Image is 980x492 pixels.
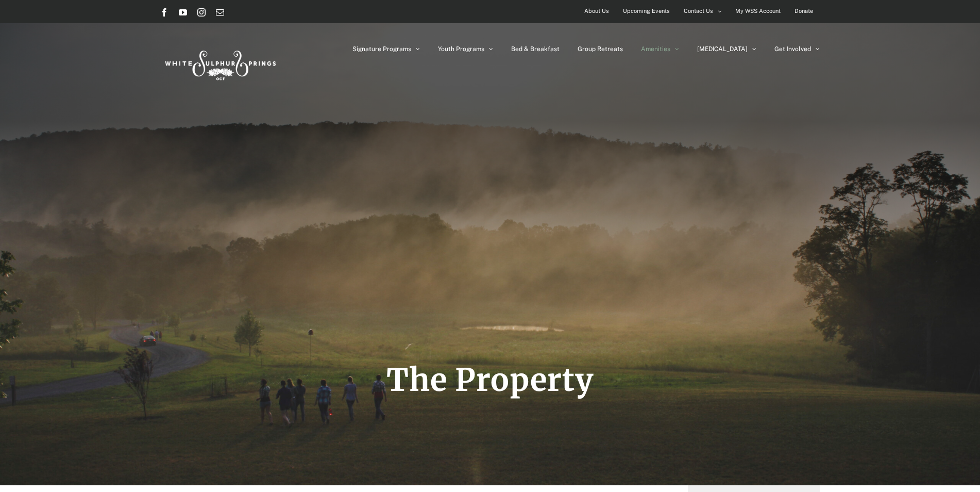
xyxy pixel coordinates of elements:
[795,4,813,19] span: Donate
[438,23,493,75] a: Youth Programs
[352,46,411,52] span: Signature Programs
[774,46,811,52] span: Get Involved
[735,4,781,19] span: My WSS Account
[352,23,820,75] nav: Main Menu
[578,23,623,75] a: Group Retreats
[584,4,609,19] span: About Us
[697,23,756,75] a: [MEDICAL_DATA]
[641,46,670,52] span: Amenities
[623,4,670,19] span: Upcoming Events
[179,8,187,17] a: YouTube
[511,46,560,52] span: Bed & Breakfast
[684,4,713,19] span: Contact Us
[386,360,594,399] span: The Property
[197,8,206,17] a: Instagram
[438,46,484,52] span: Youth Programs
[511,23,560,75] a: Bed & Breakfast
[216,8,224,17] a: Email
[352,23,420,75] a: Signature Programs
[578,46,623,52] span: Group Retreats
[160,39,279,88] img: White Sulphur Springs Logo
[774,23,820,75] a: Get Involved
[641,23,679,75] a: Amenities
[160,8,168,17] a: Facebook
[697,46,748,52] span: [MEDICAL_DATA]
